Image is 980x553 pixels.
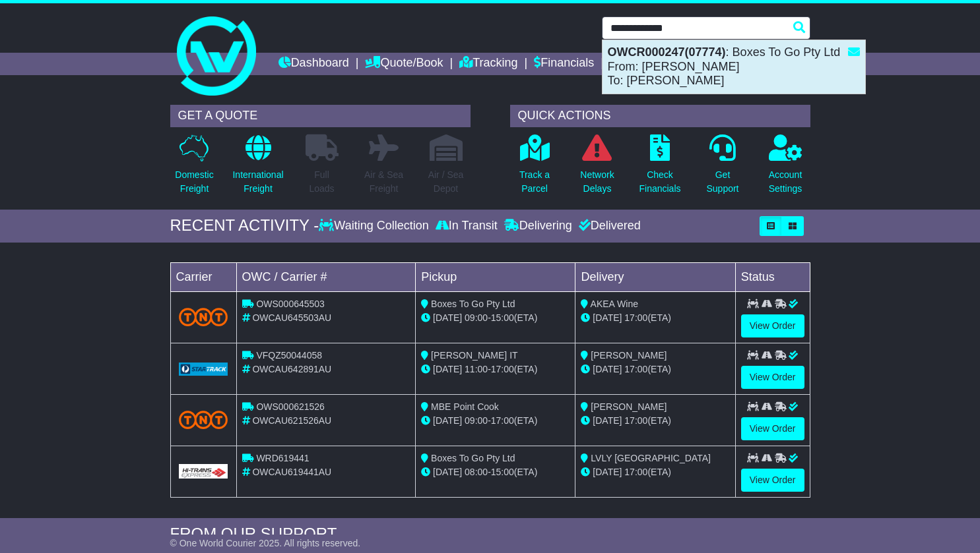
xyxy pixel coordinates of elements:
p: Check Financials [639,168,680,196]
span: WRD619441 [256,453,309,463]
div: In Transit [432,219,501,233]
a: Dashboard [278,53,349,75]
strong: OWCR000247(07774) [608,45,726,59]
span: 08:00 [465,467,488,477]
span: 17:00 [491,364,514,374]
span: OWCAU619441AU [252,467,331,477]
a: Track aParcel [519,134,550,203]
span: 09:00 [465,415,488,426]
p: Network Delays [580,168,614,196]
div: - (ETA) [421,363,570,376]
a: GetSupport [705,134,739,203]
span: 17:00 [624,467,647,477]
a: View Order [741,469,804,492]
span: [PERSON_NAME] [591,350,667,361]
span: 15:00 [491,312,514,323]
span: [DATE] [433,312,462,323]
img: TNT_Domestic.png [179,411,228,428]
div: Delivering [501,219,575,233]
span: OWCAU621526AU [252,415,331,426]
span: OWS000621526 [256,401,325,412]
img: GetCarrierServiceLogo [179,363,228,376]
div: (ETA) [581,465,729,479]
a: InternationalFreight [232,134,284,203]
td: Delivery [575,262,735,291]
span: 09:00 [465,312,488,323]
a: Financials [534,53,594,75]
a: Tracking [459,53,517,75]
a: View Order [741,314,804,337]
div: FROM OUR SUPPORT [170,525,810,544]
td: Pickup [416,262,575,291]
span: MBE Point Cook [431,401,499,412]
div: RECENT ACTIVITY - [170,216,319,235]
span: 17:00 [624,364,647,374]
span: AKEA Wine [591,299,638,309]
span: LVLY [GEOGRAPHIC_DATA] [591,453,711,463]
span: [PERSON_NAME] IT [431,350,517,361]
a: Quote/Book [365,53,443,75]
span: 15:00 [491,467,514,477]
p: Air & Sea Freight [364,168,403,196]
span: [DATE] [433,467,462,477]
div: - (ETA) [421,414,570,428]
span: [DATE] [433,415,462,426]
td: OWC / Carrier # [236,262,416,291]
div: (ETA) [581,311,729,325]
div: Delivered [575,219,641,233]
a: CheckFinancials [638,134,681,203]
img: GetCarrierServiceLogo [179,464,228,479]
span: © One World Courier 2025. All rights reserved. [170,538,361,548]
div: - (ETA) [421,311,570,325]
div: GET A QUOTE [170,105,471,127]
a: NetworkDelays [579,134,614,203]
div: Waiting Collection [319,219,432,233]
span: [DATE] [593,364,622,374]
span: [DATE] [593,415,622,426]
div: QUICK ACTIONS [510,105,810,127]
div: (ETA) [581,363,729,376]
span: [DATE] [593,467,622,477]
a: View Order [741,417,804,440]
p: Domestic Freight [175,168,213,196]
span: [PERSON_NAME] [591,401,667,412]
span: OWS000645503 [256,299,325,309]
div: : Boxes To Go Pty Ltd From: [PERSON_NAME] To: [PERSON_NAME] [603,40,865,94]
div: (ETA) [581,414,729,428]
span: 11:00 [465,364,488,374]
p: Account Settings [769,168,802,196]
a: AccountSettings [768,134,803,203]
span: Boxes To Go Pty Ltd [431,299,515,309]
span: OWCAU645503AU [252,312,331,323]
span: VFQZ50044058 [256,350,322,361]
img: TNT_Domestic.png [179,308,228,326]
td: Status [735,262,810,291]
a: DomesticFreight [174,134,214,203]
p: Full Loads [306,168,339,196]
a: View Order [741,366,804,389]
p: Track a Parcel [519,168,550,196]
span: OWCAU642891AU [252,364,331,374]
td: Carrier [170,262,236,291]
span: 17:00 [624,415,647,426]
div: - (ETA) [421,465,570,479]
span: 17:00 [491,415,514,426]
p: Get Support [706,168,738,196]
span: [DATE] [433,364,462,374]
p: Air / Sea Depot [428,168,464,196]
span: 17:00 [624,312,647,323]
span: [DATE] [593,312,622,323]
span: Boxes To Go Pty Ltd [431,453,515,463]
p: International Freight [232,168,283,196]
